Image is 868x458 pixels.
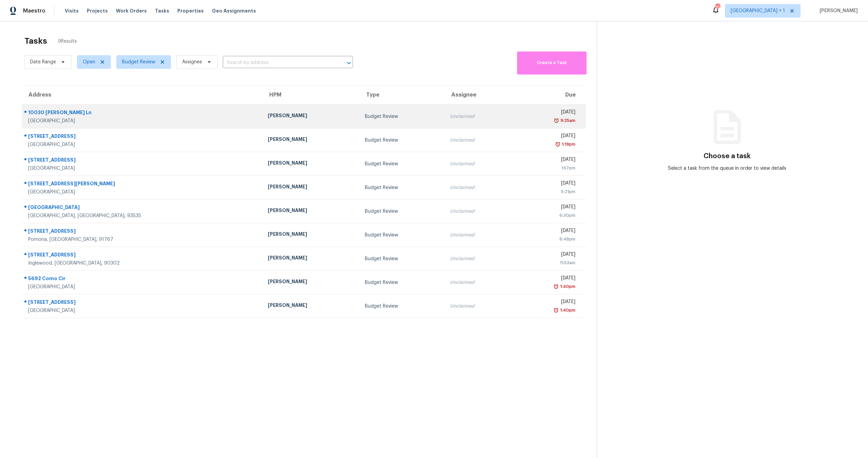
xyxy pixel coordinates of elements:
div: Budget Review [365,184,439,191]
div: 10030 [PERSON_NAME] Ln [28,109,257,118]
div: [STREET_ADDRESS][PERSON_NAME] [28,180,257,189]
span: Budget Review [122,59,155,65]
div: [DATE] [518,275,575,283]
span: 9 Results [58,38,77,45]
div: Unclaimed [450,303,507,310]
div: Unclaimed [450,184,507,191]
div: [DATE] [518,132,575,141]
div: [DATE] [518,298,575,307]
div: 6:30pm [518,212,575,219]
div: [GEOGRAPHIC_DATA] [28,141,257,148]
div: 9:25am [559,117,575,124]
span: Date Range [30,59,56,65]
div: 1:40pm [559,307,575,314]
h3: Choose a task [704,153,751,160]
div: [STREET_ADDRESS] [28,228,257,236]
div: [GEOGRAPHIC_DATA] [28,165,257,172]
div: [GEOGRAPHIC_DATA] [28,307,257,314]
th: Assignee [445,86,513,105]
div: 10 [715,4,720,11]
div: 1:19pm [560,141,575,148]
div: Unclaimed [450,113,507,120]
div: Unclaimed [450,161,507,167]
div: Inglewood, [GEOGRAPHIC_DATA], 90302 [28,260,257,267]
div: Budget Review [365,279,439,286]
div: [GEOGRAPHIC_DATA] [28,204,257,212]
div: Unclaimed [450,137,507,144]
th: Type [359,86,445,105]
div: Budget Review [365,137,439,144]
div: 5692 Como Cir [28,275,257,284]
div: [GEOGRAPHIC_DATA] [28,189,257,195]
div: Budget Review [365,255,439,262]
span: [PERSON_NAME] [817,7,858,14]
span: Tasks [155,8,169,13]
div: Unclaimed [450,232,507,238]
span: Work Orders [116,7,147,14]
img: Overdue Alarm Icon [554,117,559,124]
div: Budget Review [365,303,439,310]
span: Open [83,59,95,65]
img: Overdue Alarm Icon [555,141,560,148]
span: Projects [87,7,108,14]
img: Overdue Alarm Icon [553,307,559,314]
div: Pomona, [GEOGRAPHIC_DATA], 91767 [28,236,257,243]
div: Select a task from the queue in order to view details [662,165,792,172]
div: [PERSON_NAME] [268,302,354,310]
div: [STREET_ADDRESS] [28,133,257,141]
h2: Tasks [24,38,47,44]
div: Budget Review [365,208,439,215]
span: Maestro [23,7,45,14]
div: [GEOGRAPHIC_DATA] [28,284,257,290]
span: Assignee [182,59,202,65]
div: [DATE] [518,251,575,259]
div: Unclaimed [450,279,507,286]
div: [STREET_ADDRESS] [28,157,257,165]
input: Search by address [223,58,334,68]
th: Due [513,86,586,105]
div: [PERSON_NAME] [268,278,354,287]
span: Properties [177,7,204,14]
div: [PERSON_NAME] [268,160,354,168]
span: Visits [65,7,79,14]
div: Budget Review [365,113,439,120]
span: Geo Assignments [212,7,256,14]
div: [PERSON_NAME] [268,183,354,192]
div: 1:57pm [518,165,575,171]
div: Budget Review [365,232,439,238]
div: Unclaimed [450,255,507,262]
div: 5:21pm [518,188,575,195]
div: 6:48pm [518,236,575,243]
div: [DATE] [518,180,575,188]
th: HPM [262,86,359,105]
img: Overdue Alarm Icon [553,283,559,290]
div: [DATE] [518,227,575,236]
div: [GEOGRAPHIC_DATA], [GEOGRAPHIC_DATA], 93535 [28,212,257,219]
div: [DATE] [518,109,575,117]
th: Address [22,86,262,105]
span: [GEOGRAPHIC_DATA] + 1 [731,7,785,14]
div: Unclaimed [450,208,507,215]
span: Create a Task [520,59,583,67]
div: [PERSON_NAME] [268,207,354,215]
div: [PERSON_NAME] [268,136,354,144]
div: [STREET_ADDRESS] [28,299,257,307]
div: 11:53am [518,259,575,266]
div: 1:40pm [559,283,575,290]
button: Create a Task [517,51,587,75]
div: [PERSON_NAME] [268,112,354,121]
div: Budget Review [365,161,439,167]
div: [PERSON_NAME] [268,254,354,263]
div: [DATE] [518,156,575,165]
div: [GEOGRAPHIC_DATA] [28,118,257,124]
div: [DATE] [518,204,575,212]
button: Open [344,58,354,68]
div: [STREET_ADDRESS] [28,251,257,260]
div: [PERSON_NAME] [268,231,354,239]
